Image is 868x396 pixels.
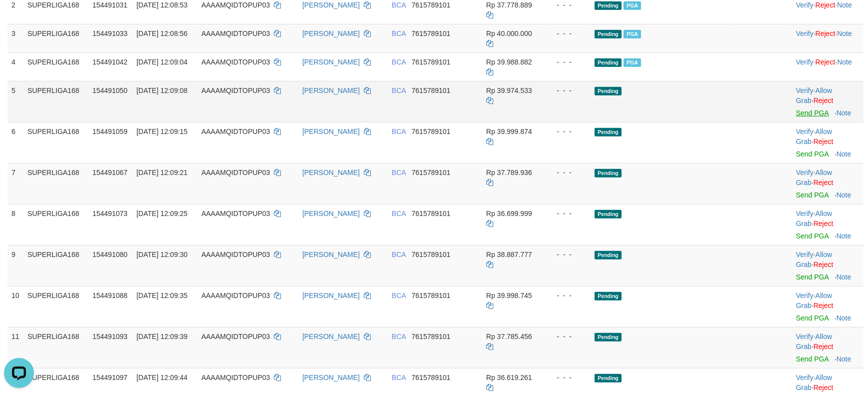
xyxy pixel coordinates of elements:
[392,127,406,135] span: BCA
[792,327,864,368] td: · ·
[796,168,814,176] a: Verify
[486,332,532,340] span: Rp 37.785.456
[23,327,88,368] td: SUPERLIGA168
[595,210,622,218] span: Pending
[796,314,829,322] a: Send PGA
[201,1,270,9] span: AAAAMQIDTOPUP03
[392,209,406,217] span: BCA
[796,332,832,350] a: Allow Grab
[7,122,23,163] td: 6
[201,250,270,258] span: AAAAMQIDTOPUP03
[816,29,836,37] a: Reject
[595,128,622,136] span: Pending
[92,58,127,66] span: 154491042
[837,150,852,158] a: Note
[796,209,814,217] a: Verify
[796,250,814,258] a: Verify
[814,219,834,227] a: Reject
[7,52,23,81] td: 4
[201,291,270,299] span: AAAAMQIDTOPUP03
[624,1,641,10] span: PGA
[796,209,832,227] span: ·
[7,327,23,368] td: 11
[412,127,451,135] span: Copy 7615789101 to clipboard
[549,85,587,95] div: - - -
[549,167,587,177] div: - - -
[392,86,406,94] span: BCA
[486,291,532,299] span: Rp 39.998.745
[412,29,451,37] span: Copy 7615789101 to clipboard
[549,331,587,341] div: - - -
[486,250,532,258] span: Rp 38.887.777
[92,250,127,258] span: 154491080
[796,86,832,104] a: Allow Grab
[796,109,829,117] a: Send PGA
[796,168,832,186] span: ·
[814,301,834,309] a: Reject
[412,58,451,66] span: Copy 7615789101 to clipboard
[796,1,814,9] a: Verify
[796,209,832,227] a: Allow Grab
[792,163,864,204] td: · ·
[92,209,127,217] span: 154491073
[201,86,270,94] span: AAAAMQIDTOPUP03
[814,342,834,350] a: Reject
[796,127,832,145] span: ·
[136,250,187,258] span: [DATE] 12:09:30
[837,29,852,37] a: Note
[796,232,829,240] a: Send PGA
[136,168,187,176] span: [DATE] 12:09:21
[814,260,834,268] a: Reject
[595,169,622,177] span: Pending
[136,29,187,37] span: [DATE] 12:08:56
[796,250,832,268] span: ·
[136,291,187,299] span: [DATE] 12:09:35
[23,24,88,52] td: SUPERLIGA168
[595,333,622,341] span: Pending
[412,209,451,217] span: Copy 7615789101 to clipboard
[796,86,814,94] a: Verify
[412,1,451,9] span: Copy 7615789101 to clipboard
[814,178,834,186] a: Reject
[796,127,814,135] a: Verify
[23,52,88,81] td: SUPERLIGA168
[814,137,834,145] a: Reject
[7,24,23,52] td: 3
[595,292,622,300] span: Pending
[792,245,864,286] td: · ·
[796,150,829,158] a: Send PGA
[549,208,587,218] div: - - -
[549,290,587,300] div: - - -
[7,204,23,245] td: 8
[837,314,852,322] a: Note
[595,1,622,10] span: Pending
[302,86,360,94] a: [PERSON_NAME]
[624,30,641,38] span: PGA
[201,58,270,66] span: AAAAMQIDTOPUP03
[392,250,406,258] span: BCA
[796,29,814,37] a: Verify
[837,273,852,281] a: Note
[837,191,852,199] a: Note
[302,332,360,340] a: [PERSON_NAME]
[412,86,451,94] span: Copy 7615789101 to clipboard
[92,86,127,94] span: 154491050
[796,168,832,186] a: Allow Grab
[412,168,451,176] span: Copy 7615789101 to clipboard
[549,126,587,136] div: - - -
[302,291,360,299] a: [PERSON_NAME]
[486,127,532,135] span: Rp 39.999.874
[4,4,34,34] button: Open LiveChat chat widget
[486,29,532,37] span: Rp 40.000.000
[302,58,360,66] a: [PERSON_NAME]
[796,332,832,350] span: ·
[302,127,360,135] a: [PERSON_NAME]
[302,209,360,217] a: [PERSON_NAME]
[796,355,829,363] a: Send PGA
[814,383,834,391] a: Reject
[796,291,814,299] a: Verify
[549,249,587,259] div: - - -
[796,250,832,268] a: Allow Grab
[796,291,832,309] span: ·
[302,250,360,258] a: [PERSON_NAME]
